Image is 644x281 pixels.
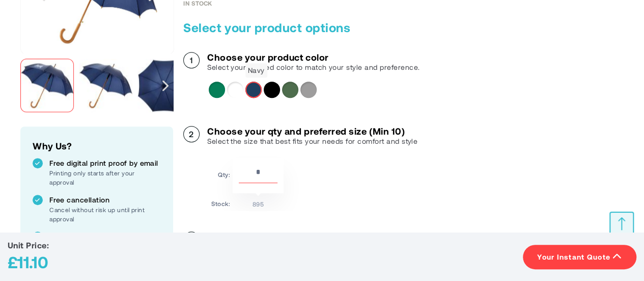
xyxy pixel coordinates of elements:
[537,252,610,262] span: Your Instant Quote
[49,195,161,205] p: Free cancellation
[79,59,132,112] img: 19547959_kfgvg2nxvcov6eit.jpg
[207,126,417,136] h3: Choose your qty and preferred size (Min 10)
[207,136,417,146] p: Select the size that best fits your needs for comfort and style
[209,82,225,98] div: Green
[211,158,230,193] td: Qty:
[158,54,173,117] div: Next
[49,168,161,187] p: Printing only starts after your approval
[49,205,161,223] p: Cancel without risk up until print approval
[183,19,624,36] h2: Select your product options
[211,196,230,209] td: Stock:
[248,66,265,75] div: Navy
[245,82,262,98] div: Navy
[233,196,284,209] td: 895
[33,139,161,153] h2: Why Us?
[137,59,191,112] img: 19547959_f1_snj0dl59ce0hawmc.jpg
[20,59,74,112] img: 19547959_sp_y1_4gtpjtoxvdymwa6y.jpg
[300,82,317,98] div: Grey
[207,52,419,62] h3: Choose your product color
[49,232,161,242] p: No hidden charges
[8,250,49,273] div: £11.10
[8,240,49,250] span: Unit Price:
[264,82,280,98] div: Solid black
[227,82,243,98] div: White
[207,232,624,242] h3: Choose print options & position
[207,62,419,72] p: Select your desired color to match your style and preference.
[49,158,161,168] p: Free digital print proof by email
[282,82,298,98] div: Forest green
[523,245,636,269] button: Your Instant Quote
